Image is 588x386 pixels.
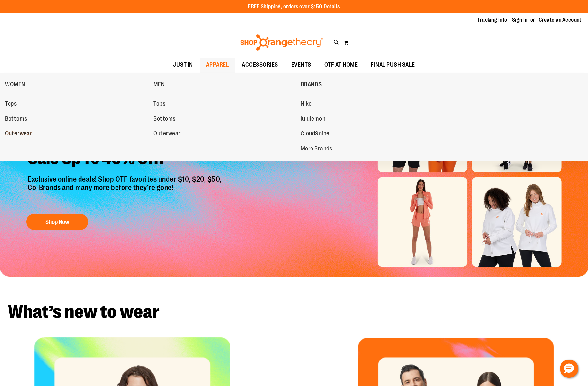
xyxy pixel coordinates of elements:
[23,124,228,233] a: Final Chance To Save -Sale Up To 40% Off! Exclusive online deals! Shop OTF favorites under $10, $...
[301,100,312,109] span: Nike
[153,76,297,93] a: MEN
[5,100,17,109] span: Tops
[167,58,200,73] a: JUST IN
[153,100,165,109] span: Tops
[173,58,193,72] span: JUST IN
[153,130,181,138] span: Outerwear
[5,76,150,93] a: WOMEN
[301,130,330,138] span: Cloud9nine
[153,115,176,124] span: Bottoms
[8,303,580,321] h2: What’s new to wear
[301,145,332,153] span: More Brands
[5,130,32,138] span: Outerwear
[371,58,415,72] span: FINAL PUSH SALE
[477,16,507,24] a: Tracking Info
[206,58,229,72] span: APPAREL
[364,58,421,73] a: FINAL PUSH SALE
[5,115,27,124] span: Bottoms
[285,58,318,73] a: EVENTS
[5,98,147,110] a: Tops
[200,58,236,73] a: APPAREL
[301,76,446,93] a: BRANDS
[248,3,340,10] p: FREE Shipping, orders over $150.
[23,175,228,207] p: Exclusive online deals! Shop OTF favorites under $10, $20, $50, Co-Brands and many more before th...
[512,16,528,24] a: Sign In
[324,58,358,72] span: OTF AT HOME
[539,16,582,24] a: Create an Account
[560,360,578,378] button: Hello, have a question? Let’s chat.
[318,58,365,73] a: OTF AT HOME
[239,34,324,51] img: Shop Orangetheory
[5,128,147,140] a: Outerwear
[301,115,326,124] span: lululemon
[324,4,340,9] a: Details
[301,81,322,89] span: BRANDS
[5,113,147,125] a: Bottoms
[242,58,278,72] span: ACCESSORIES
[235,58,285,73] a: ACCESSORIES
[5,81,25,89] span: WOMEN
[26,214,88,230] button: Shop Now
[153,81,165,89] span: MEN
[291,58,311,72] span: EVENTS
